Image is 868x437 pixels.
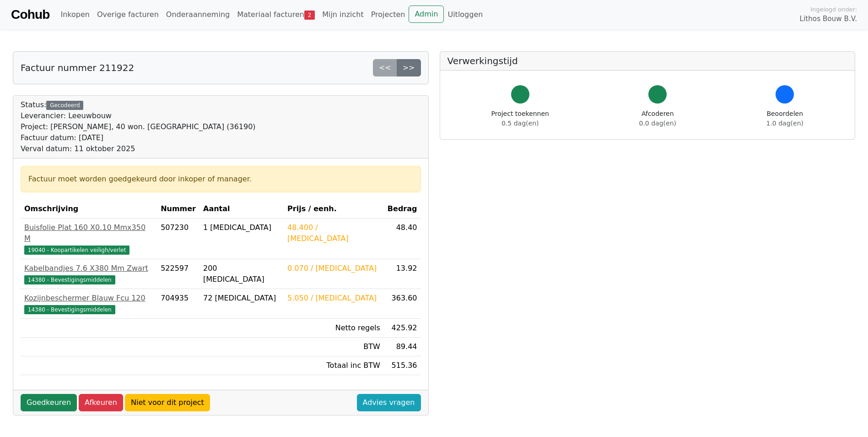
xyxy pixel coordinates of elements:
span: Lithos Bouw B.V. [800,14,857,24]
th: Bedrag [384,200,421,218]
span: 1.0 dag(en) [766,120,803,127]
a: Projecten [367,5,409,24]
div: Factuur moet worden goedgekeurd door inkoper of manager. [28,174,413,185]
td: 425.92 [384,319,421,338]
div: Kabelbandjes 7.6 X380 Mm Zwart [24,263,153,274]
td: 507230 [157,218,199,259]
a: Materiaal facturen2 [233,5,318,24]
td: 89.44 [384,338,421,356]
a: Buisfolie Plat 160 X0.10 Mmx350 M19040 - Koopartikelen veiligh/verlet [24,222,153,255]
td: BTW [284,338,384,356]
a: Uitloggen [444,5,486,24]
div: Project toekennen [491,109,549,128]
td: 363.60 [384,289,421,319]
a: Admin [409,5,444,23]
span: 0.0 dag(en) [639,120,676,127]
span: Ingelogd onder: [810,5,857,14]
a: Mijn inzicht [318,5,367,24]
a: Inkopen [57,5,93,24]
div: Leverancier: Leeuwbouw [21,110,256,121]
div: Project: [PERSON_NAME], 40 won. [GEOGRAPHIC_DATA] (36190) [21,121,256,132]
a: Kabelbandjes 7.6 X380 Mm Zwart14380 - Bevestigingsmiddelen [24,263,153,285]
div: Buisfolie Plat 160 X0.10 Mmx350 M [24,222,153,244]
div: 1 [MEDICAL_DATA] [203,222,280,233]
div: Verval datum: 11 oktober 2025 [21,143,256,154]
td: 522597 [157,259,199,289]
th: Aantal [199,200,284,218]
span: 14380 - Bevestigingsmiddelen [24,305,115,314]
th: Omschrijving [21,200,157,218]
div: 200 [MEDICAL_DATA] [203,263,280,285]
div: 72 [MEDICAL_DATA] [203,293,280,304]
div: Afcoderen [639,109,676,128]
th: Nummer [157,200,199,218]
td: 13.92 [384,259,421,289]
td: 704935 [157,289,199,319]
span: 14380 - Bevestigingsmiddelen [24,275,115,284]
td: Netto regels [284,319,384,338]
div: Status: [21,99,256,154]
div: 5.050 / [MEDICAL_DATA] [287,293,380,304]
a: Cohub [11,4,49,26]
div: Gecodeerd [46,101,83,110]
h5: Factuur nummer 211922 [21,62,134,73]
th: Prijs / eenh. [284,200,384,218]
div: Kozijnbeschermer Blauw Fcu 120 [24,293,153,304]
a: Kozijnbeschermer Blauw Fcu 12014380 - Bevestigingsmiddelen [24,293,153,315]
h5: Verwerkingstijd [447,55,848,66]
a: Goedkeuren [21,394,77,411]
td: 515.36 [384,356,421,375]
span: 19040 - Koopartikelen veiligh/verlet [24,246,129,255]
div: 0.070 / [MEDICAL_DATA] [287,263,380,274]
td: Totaal inc BTW [284,356,384,375]
a: >> [397,59,421,76]
div: 48.400 / [MEDICAL_DATA] [287,222,380,244]
a: Advies vragen [357,394,421,411]
span: 0.5 dag(en) [501,120,539,127]
a: Niet voor dit project [125,394,210,411]
div: Factuur datum: [DATE] [21,132,256,143]
span: 2 [304,11,315,20]
a: Overige facturen [93,5,162,24]
a: Afkeuren [79,394,123,411]
a: Onderaanneming [162,5,233,24]
td: 48.40 [384,218,421,259]
div: Beoordelen [766,109,803,128]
